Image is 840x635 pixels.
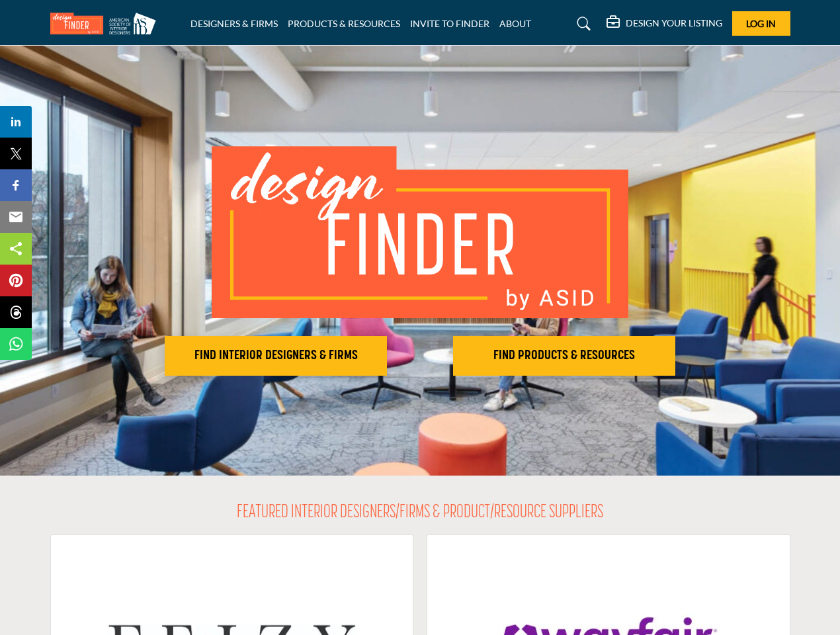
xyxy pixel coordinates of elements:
[50,13,163,34] img: Site Logo
[457,348,671,364] h2: FIND PRODUCTS & RESOURCES
[410,18,489,29] a: INVITE TO FINDER
[626,17,722,29] h5: DESIGN YOUR LISTING
[288,18,400,29] a: PRODUCTS & RESOURCES
[607,16,722,32] div: DESIGN YOUR LISTING
[564,13,599,34] a: Search
[499,18,531,29] a: ABOUT
[212,146,628,318] img: image
[169,348,383,364] h2: FIND INTERIOR DESIGNERS & FIRMS
[732,11,790,36] button: Log In
[237,502,603,525] h2: FEATURED INTERIOR DESIGNERS/FIRMS & PRODUCT/RESOURCE SUPPLIERS
[746,18,776,29] span: Log In
[190,18,278,29] a: DESIGNERS & FIRMS
[453,336,675,376] button: FIND PRODUCTS & RESOURCES
[165,336,387,376] button: FIND INTERIOR DESIGNERS & FIRMS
